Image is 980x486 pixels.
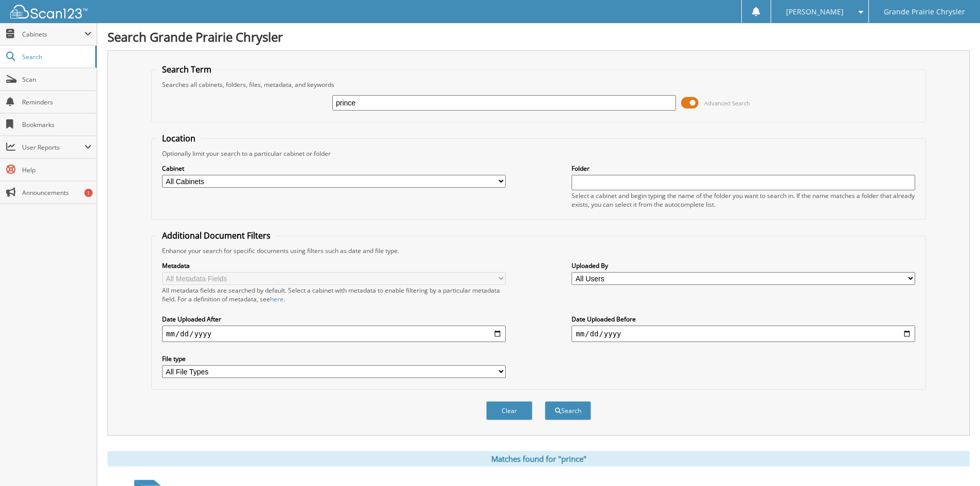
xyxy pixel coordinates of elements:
input: start [162,326,506,342]
a: here [270,295,283,303]
div: 1 [84,189,93,197]
label: Uploaded By [572,261,915,270]
label: Metadata [162,261,506,270]
span: Help [22,166,92,174]
div: Optionally limit your search to a particular cabinet or folder [157,149,920,158]
span: Announcements [22,188,92,197]
span: [PERSON_NAME] [786,9,844,15]
span: Search [22,52,90,61]
span: Bookmarks [22,120,92,129]
button: Clear [486,401,532,420]
legend: Search Term [157,64,217,75]
span: Reminders [22,98,92,106]
div: All metadata fields are searched by default. Select a cabinet with metadata to enable filtering b... [162,286,506,303]
div: Matches found for "prince" [108,451,970,466]
legend: Additional Document Filters [157,230,276,241]
input: end [572,326,915,342]
span: Scan [22,75,92,84]
div: Searches all cabinets, folders, files, metadata, and keywords [157,80,920,89]
label: Cabinet [162,164,506,173]
label: File type [162,354,506,363]
label: Date Uploaded Before [572,315,915,323]
legend: Location [157,133,201,144]
label: Date Uploaded After [162,315,506,323]
img: scan123-logo-white.svg [10,5,87,19]
span: Advanced Search [704,99,750,107]
label: Folder [572,164,915,173]
div: Enhance your search for specific documents using filters such as date and file type. [157,246,920,255]
button: Search [545,401,591,420]
div: Select a cabinet and begin typing the name of the folder you want to search in. If the name match... [572,191,915,209]
span: Cabinets [22,30,84,39]
span: Grande Prairie Chrysler [884,9,965,15]
h1: Search Grande Prairie Chrysler [108,28,970,45]
span: User Reports [22,143,84,152]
